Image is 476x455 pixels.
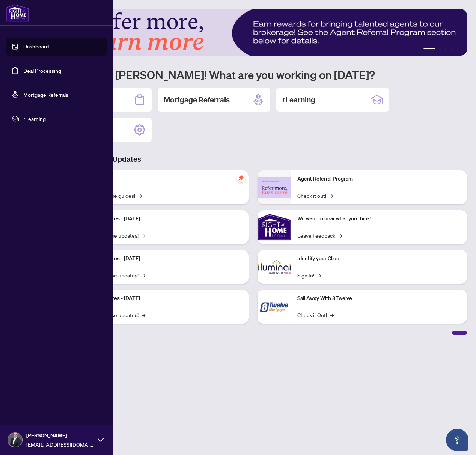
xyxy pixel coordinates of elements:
[438,48,441,51] button: 2
[236,173,246,182] span: pushpin
[26,431,94,440] span: [PERSON_NAME]
[23,67,61,74] a: Deal Processing
[142,271,145,279] span: →
[297,215,461,223] p: We want to hear what you think!
[79,255,243,263] p: Platform Updates - [DATE]
[297,175,461,183] p: Agent Referral Program
[297,191,333,200] a: Check it out!→
[297,255,461,263] p: Identify your Client
[79,215,243,223] p: Platform Updates - [DATE]
[258,210,291,244] img: We want to hear what you think!
[39,9,467,56] img: Slide 0
[39,154,467,164] h3: Brokerage & Industry Updates
[6,4,29,22] img: logo
[456,48,459,51] button: 5
[338,231,342,240] span: →
[444,48,447,51] button: 3
[79,175,243,183] p: Self-Help
[297,294,461,303] p: Sail Away With 8Twelve
[142,311,145,319] span: →
[258,250,291,284] img: Identify your Client
[329,191,333,200] span: →
[23,115,101,123] span: rLearning
[446,429,468,451] button: Open asap
[423,48,435,51] button: 1
[330,311,334,319] span: →
[258,177,291,198] img: Agent Referral Program
[297,231,342,240] a: Leave Feedback→
[297,271,321,279] a: Sign In!→
[297,311,334,319] a: Check it Out!→
[282,95,315,105] h2: rLearning
[138,191,142,200] span: →
[39,68,467,82] h1: Welcome back [PERSON_NAME]! What are you working on [DATE]?
[258,290,291,324] img: Sail Away With 8Twelve
[142,231,145,240] span: →
[79,294,243,303] p: Platform Updates - [DATE]
[450,48,453,51] button: 4
[164,95,230,105] h2: Mortgage Referrals
[26,440,94,449] span: [EMAIL_ADDRESS][DOMAIN_NAME]
[317,271,321,279] span: →
[23,43,49,50] a: Dashboard
[8,433,22,447] img: Profile Icon
[23,91,68,98] a: Mortgage Referrals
